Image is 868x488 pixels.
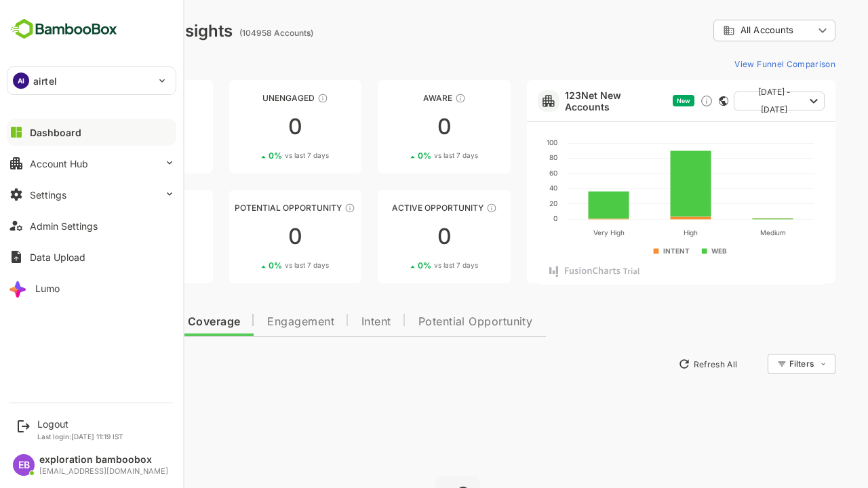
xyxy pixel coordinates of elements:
[182,226,315,247] div: 0
[46,317,193,327] span: Data Quality and Coverage
[629,97,643,104] span: New
[697,83,757,119] span: [DATE] - [DATE]
[33,80,165,174] a: UnreachedThese accounts have not been engaged with for a defined time period00%vs last 7 days
[89,150,133,161] span: vs last 7 days
[330,190,463,283] a: Active OpportunityThese accounts have open opportunities which might be at any of the Sales Stage...
[192,28,270,38] ag: (104958 Accounts)
[33,21,185,41] div: Dashboard Insights
[439,203,450,213] div: These accounts have open opportunities which might be at any of the Sales Stages
[666,18,788,44] div: All Accounts
[237,260,281,270] span: vs last 7 days
[182,190,315,283] a: Potential OpportunityThese accounts are MQAs and can be passed on to Inside Sales00%vs last 7 days
[182,203,315,213] div: Potential Opportunity
[330,80,463,174] a: AwareThese accounts have just entered the buying cycle and need further nurturing00%vs last 7 days
[33,93,165,103] div: Unreached
[671,96,681,106] div: This card does not support filter and segments
[297,203,308,213] div: These accounts are MQAs and can be passed on to Inside Sales
[330,116,463,138] div: 0
[33,226,165,247] div: 0
[330,226,463,247] div: 0
[387,260,431,270] span: vs last 7 days
[30,220,98,232] div: Admin Settings
[502,153,510,161] text: 80
[7,181,176,208] button: Settings
[182,80,315,174] a: UnengagedThese accounts have not shown enough engagement and need nurturing00%vs last 7 days
[13,73,29,89] div: AI
[314,317,344,327] span: Intent
[33,203,165,213] div: Engaged
[39,454,168,466] div: exploration bamboobox
[13,454,35,476] div: EB
[370,260,431,270] div: 0 %
[686,91,777,110] button: [DATE] - [DATE]
[221,150,281,161] div: 0 %
[33,74,57,88] p: airtel
[713,228,738,237] text: Medium
[546,228,577,237] text: Very High
[270,93,281,104] div: These accounts have not shown enough engagement and need nurturing
[408,93,418,104] div: These accounts have just entered the buying cycle and need further nurturing
[7,274,176,302] button: Lumo
[30,251,85,263] div: Data Upload
[625,353,696,375] button: Refresh All
[182,116,315,138] div: 0
[237,150,281,161] span: vs last 7 days
[652,94,666,108] div: Discover new ICP-fit accounts showing engagement — via intent surges, anonymous website visits, L...
[37,418,123,430] div: Logout
[506,214,510,222] text: 0
[35,283,60,294] div: Lumo
[33,116,165,138] div: 0
[30,189,66,201] div: Settings
[7,243,176,270] button: Data Upload
[502,199,510,207] text: 20
[502,169,510,177] text: 60
[37,432,123,441] p: Last login: [DATE] 11:19 IST
[7,67,176,94] div: AIairtel
[73,260,133,270] div: 0 %
[682,53,788,75] button: View Funnel Comparison
[387,150,431,161] span: vs last 7 days
[330,203,463,213] div: Active Opportunity
[693,25,746,35] span: All Accounts
[371,317,486,327] span: Potential Opportunity
[182,93,315,103] div: Unengaged
[89,260,133,270] span: vs last 7 days
[73,150,133,161] div: 0 %
[121,93,132,104] div: These accounts have not been engaged with for a defined time period
[7,119,176,146] button: Dashboard
[7,16,121,42] img: BambooboxFullLogoMark.5f36c76dfaba33ec1ec1367b70bb1252.svg
[675,24,766,37] div: All Accounts
[502,184,510,192] text: 40
[370,150,431,161] div: 0 %
[7,150,176,177] button: Account Hub
[30,158,88,169] div: Account Hub
[636,228,650,237] text: High
[33,190,165,283] a: EngagedThese accounts are warm, further nurturing would qualify them to MQAs00%vs last 7 days
[221,260,281,270] div: 0 %
[330,93,463,103] div: Aware
[33,352,132,376] button: New Insights
[742,359,766,369] div: Filters
[39,467,168,476] div: [EMAIL_ADDRESS][DOMAIN_NAME]
[30,127,81,138] div: Dashboard
[499,138,510,146] text: 100
[220,317,287,327] span: Engagement
[115,203,125,213] div: These accounts are warm, further nurturing would qualify them to MQAs
[517,89,620,113] a: 123Net New Accounts
[741,352,788,376] div: Filters
[7,212,176,239] button: Admin Settings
